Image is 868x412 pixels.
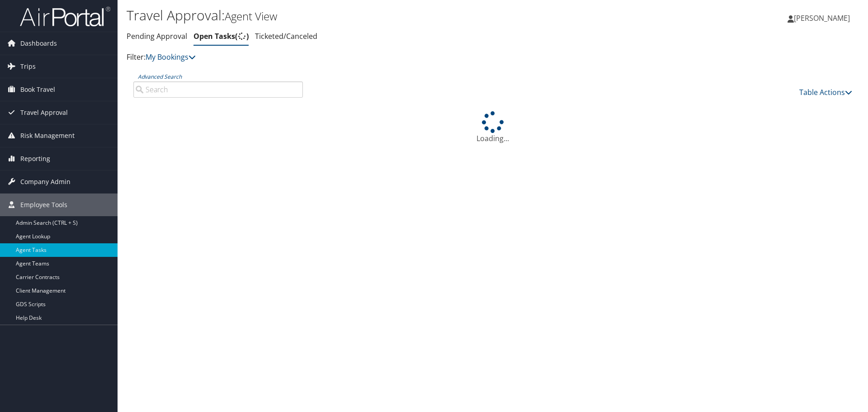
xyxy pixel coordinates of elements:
a: Table Actions [799,87,852,97]
h1: Travel Approval: [127,6,615,25]
span: Trips [20,55,36,78]
span: Reporting [20,147,50,170]
input: Advanced Search [133,81,303,98]
small: Agent View [225,9,277,24]
div: Loading... [127,111,859,144]
p: Filter: [127,52,615,63]
a: Advanced Search [138,73,182,81]
span: Company Admin [20,170,71,193]
span: Dashboards [20,32,57,55]
span: Travel Approval [20,101,68,124]
a: Open Tasks [193,31,249,41]
a: My Bookings [146,52,196,62]
a: Pending Approval [127,31,187,41]
span: Employee Tools [20,194,67,216]
span: [PERSON_NAME] [794,13,850,23]
a: Ticketed/Canceled [255,31,317,41]
span: Risk Management [20,124,75,147]
img: airportal-logo.png [20,6,110,27]
a: [PERSON_NAME] [788,5,859,32]
span: Book Travel [20,78,55,101]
